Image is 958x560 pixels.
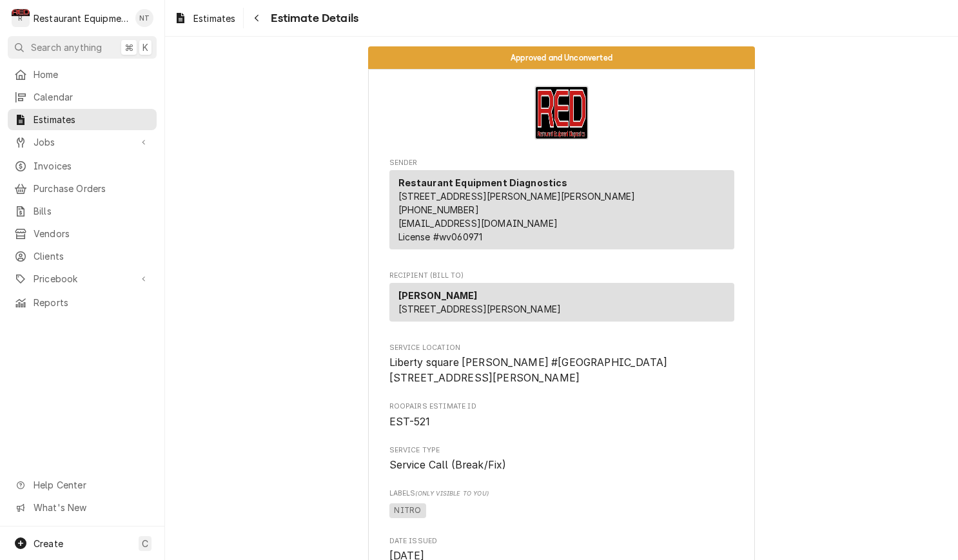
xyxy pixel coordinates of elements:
div: Service Location [389,343,734,386]
a: [PHONE_NUMBER] [398,204,479,215]
span: Roopairs Estimate ID [389,401,734,412]
span: Service Type [389,445,734,456]
div: Estimate Sender [389,158,734,255]
a: Go to What's New [8,497,157,518]
span: Estimates [193,12,235,25]
a: Invoices [8,155,157,177]
div: Recipient (Bill To) [389,283,734,327]
span: [STREET_ADDRESS][PERSON_NAME] [398,304,562,314]
a: Reports [8,292,157,313]
div: Status [368,46,755,69]
div: Service Type [389,445,734,473]
span: Estimates [34,113,150,126]
span: License # wv060971 [398,231,483,242]
button: Navigate back [246,8,267,28]
a: Vendors [8,223,157,244]
span: Reports [34,296,150,309]
a: Go to Pricebook [8,268,157,289]
span: Service Location [389,343,734,353]
span: [STREET_ADDRESS][PERSON_NAME][PERSON_NAME] [398,191,636,202]
button: Search anything⌘K [8,36,157,59]
div: Sender [389,170,734,249]
span: Service Type [389,458,734,473]
span: Jobs [34,135,131,149]
div: Nick Tussey's Avatar [135,9,153,27]
span: ⌘ [124,41,133,54]
a: [EMAIL_ADDRESS][DOMAIN_NAME] [398,218,558,229]
span: Roopairs Estimate ID [389,414,734,430]
div: R [12,9,30,27]
span: Bills [34,204,150,218]
span: Vendors [34,227,150,240]
a: Home [8,64,157,85]
div: Estimate Recipient [389,271,734,327]
div: Recipient (Bill To) [389,283,734,322]
a: Clients [8,246,157,267]
span: Estimate Details [267,10,358,27]
img: Logo [534,86,589,140]
div: Roopairs Estimate ID [389,401,734,429]
strong: Restaurant Equipment Diagnostics [398,177,568,188]
div: [object Object] [389,488,734,520]
span: Help Center [34,478,149,492]
a: Estimates [8,109,157,130]
div: Sender [389,170,734,255]
span: Approved and Unconverted [511,53,612,62]
a: Go to Help Center [8,474,157,496]
div: NT [135,9,153,27]
span: K [142,41,148,54]
span: Purchase Orders [34,182,150,195]
a: Go to Jobs [8,131,157,153]
span: Recipient (Bill To) [389,271,734,281]
a: Calendar [8,86,157,108]
div: Restaurant Equipment Diagnostics's Avatar [12,9,30,27]
span: EST-521 [389,416,431,428]
a: Estimates [169,8,240,29]
span: Service Call (Break/Fix) [389,459,507,471]
span: Date Issued [389,536,734,546]
span: Labels [389,488,734,499]
span: [object Object] [389,501,734,521]
span: Clients [34,249,150,263]
span: Search anything [31,41,102,54]
span: What's New [34,501,149,514]
span: Create [34,538,63,549]
span: Service Location [389,355,734,385]
span: Home [34,68,150,81]
span: Pricebook [34,272,131,285]
div: Restaurant Equipment Diagnostics [34,12,128,25]
span: (Only Visible to You) [415,490,488,497]
span: Sender [389,158,734,168]
span: NITRO [389,503,427,519]
strong: [PERSON_NAME] [398,290,478,301]
span: Calendar [34,90,150,104]
a: Bills [8,200,157,222]
span: C [142,537,148,550]
span: Invoices [34,159,150,173]
span: Liberty square [PERSON_NAME] #[GEOGRAPHIC_DATA][STREET_ADDRESS][PERSON_NAME] [389,356,668,384]
a: Purchase Orders [8,178,157,199]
